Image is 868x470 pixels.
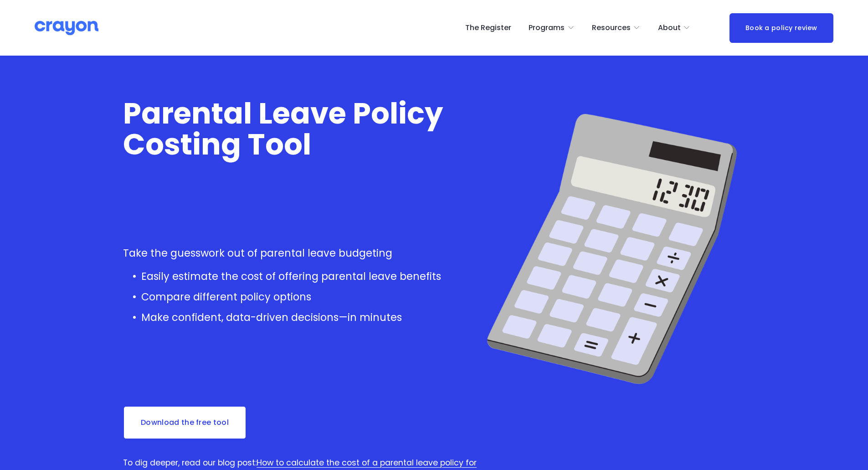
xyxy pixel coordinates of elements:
p: Easily estimate the cost of offering parental leave benefits [141,269,494,284]
p: Take the guesswork out of parental leave budgeting [123,246,494,261]
img: Crayon [35,20,98,36]
span: Resources [592,21,631,35]
a: The Register [465,21,511,35]
a: folder dropdown [529,21,575,35]
p: Make confident, data-driven decisions—in minutes [141,310,494,325]
a: folder dropdown [658,21,691,35]
p: Compare different policy options [141,289,494,305]
span: About [658,21,681,35]
h1: Parental Leave Policy Costing Tool [123,98,494,160]
a: Download the free tool [123,406,247,439]
a: Book a policy review [729,13,833,43]
a: folder dropdown [592,21,641,35]
span: Programs [529,21,565,35]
